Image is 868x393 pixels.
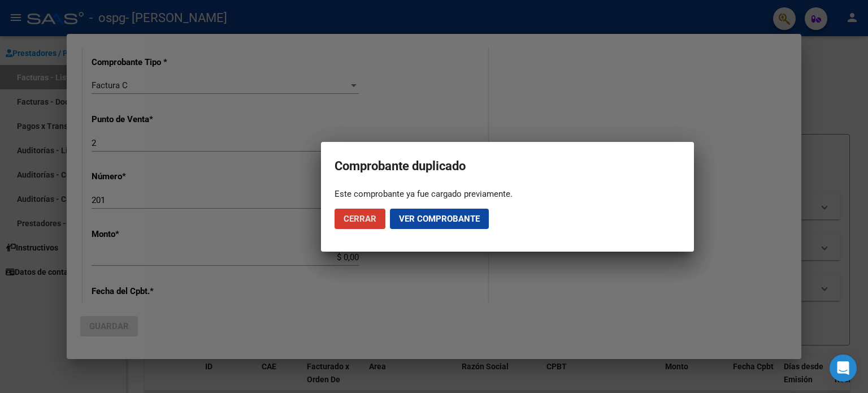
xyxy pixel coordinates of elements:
[390,209,489,229] button: Ver comprobante
[335,209,385,229] button: Cerrar
[344,214,376,224] span: Cerrar
[335,156,680,177] h2: Comprobante duplicado
[335,188,680,200] div: Este comprobante ya fue cargado previamente.
[830,355,857,382] div: Open Intercom Messenger
[399,214,480,224] span: Ver comprobante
